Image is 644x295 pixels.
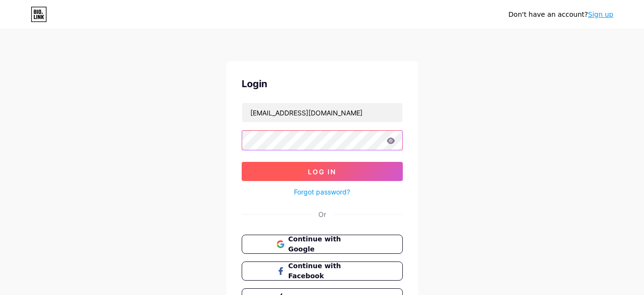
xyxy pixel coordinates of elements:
[242,261,403,281] button: Continue with Facebook
[508,10,613,20] div: Don't have an account?
[242,77,403,91] div: Login
[242,162,403,181] button: Log In
[308,168,336,176] span: Log In
[588,11,613,18] a: Sign up
[318,209,326,219] div: Or
[288,261,367,281] span: Continue with Facebook
[242,235,403,254] button: Continue with Google
[294,187,350,197] a: Forgot password?
[288,234,367,254] span: Continue with Google
[242,103,402,122] input: Username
